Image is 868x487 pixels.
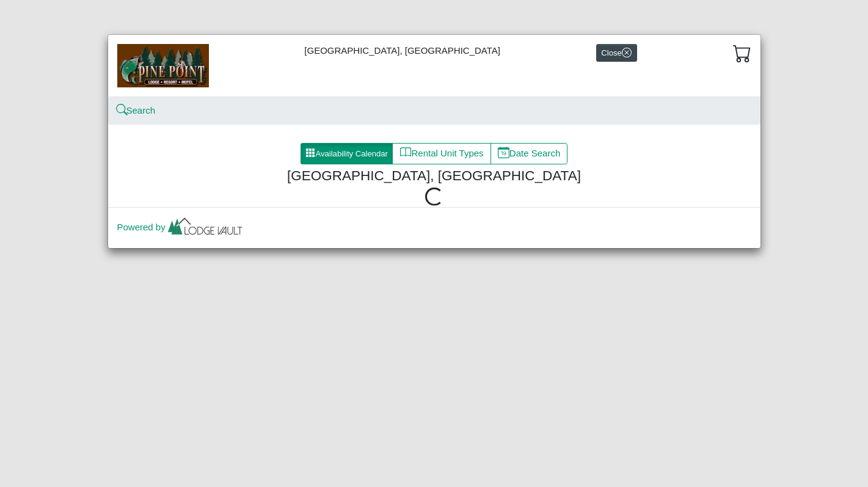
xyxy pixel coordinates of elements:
img: lv-small.ca335149.png [166,214,245,241]
svg: grid3x3 gap fill [305,148,315,158]
img: b144ff98-a7e1-49bd-98da-e9ae77355310.jpg [117,44,209,87]
a: Powered by [117,222,245,232]
svg: calendar date [498,147,509,158]
div: [GEOGRAPHIC_DATA], [GEOGRAPHIC_DATA] [108,35,760,97]
svg: cart [733,44,751,62]
button: bookRental Unit Types [392,143,491,165]
button: grid3x3 gap fillAvailability Calendar [301,143,393,165]
a: searchSearch [117,105,156,115]
button: calendar dateDate Search [491,143,568,165]
button: Closex circle [596,44,637,62]
svg: book [400,147,412,158]
svg: search [117,106,126,115]
h4: [GEOGRAPHIC_DATA], [GEOGRAPHIC_DATA] [129,167,739,184]
svg: x circle [622,48,632,57]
